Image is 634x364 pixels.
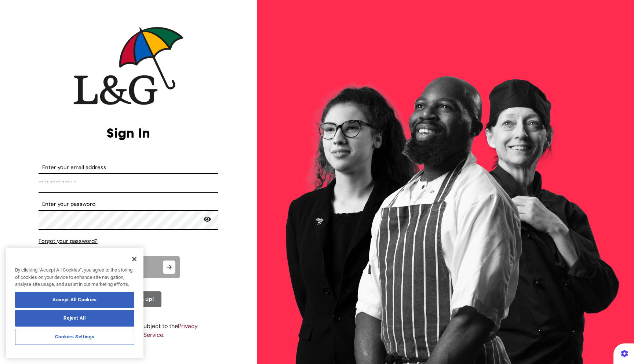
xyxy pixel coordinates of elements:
button: Accept All Cookies [15,292,134,308]
button: Cookies Settings [15,329,134,345]
h2: Sign In [39,125,218,141]
div: Privacy [6,248,143,358]
img: company logo [73,27,183,105]
div: Cookie banner [6,248,143,358]
label: Enter your email address [39,163,218,172]
div: By clicking “Accept All Cookies”, you agree to the storing of cookies on your device to enhance s... [6,263,143,292]
label: Enter your password [39,200,218,208]
button: Reject All [15,310,134,326]
button: Close [126,251,142,267]
span: Forgot your password? [39,237,98,245]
